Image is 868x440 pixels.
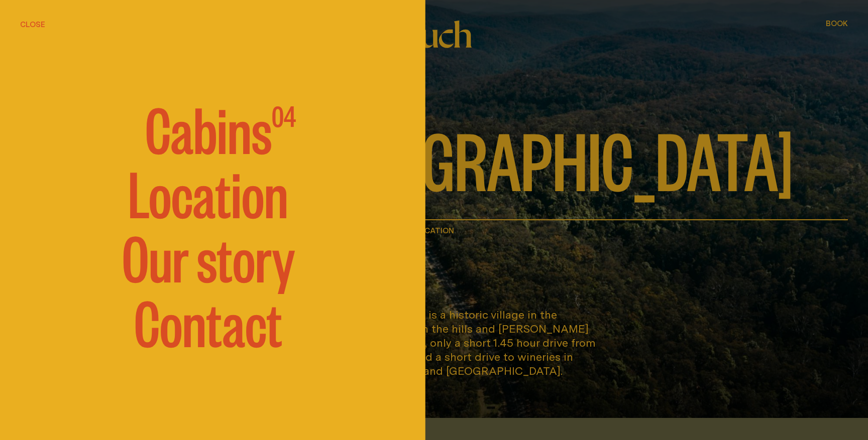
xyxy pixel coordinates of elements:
[20,18,42,30] button: show menu
[265,308,603,378] p: [GEOGRAPHIC_DATA] is a historic village in the [GEOGRAPHIC_DATA], set in the hills and [PERSON_NA...
[20,20,42,27] span: Menu
[414,224,454,236] h1: Location
[75,118,793,198] span: Wollombi, [GEOGRAPHIC_DATA]
[826,18,848,30] button: show booking tray
[826,20,848,27] span: Book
